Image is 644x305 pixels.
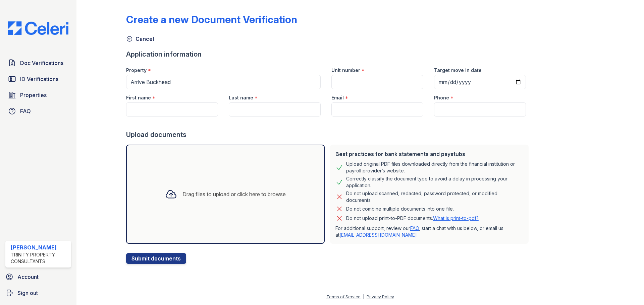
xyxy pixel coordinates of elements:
a: Terms of Service [326,294,361,299]
a: Account [3,270,74,284]
div: Correctly classify the document type to avoid a delay in processing your application. [346,175,523,189]
div: Upload original PDF files downloaded directly from the financial institution or payroll provider’... [346,161,523,174]
div: Create a new Document Verification [126,13,297,25]
span: Doc Verifications [20,59,63,67]
label: Phone [434,94,449,101]
a: Cancel [126,35,154,43]
label: First name [126,94,151,101]
a: FAQ [5,104,71,118]
img: CE_Logo_Blue-a8612792a0a2168367f1c8372b55b34899dd931a85d93a1a3d3e32e68fde9ad4.png [3,21,74,35]
span: Properties [20,91,47,99]
div: Do not upload scanned, redacted, password protected, or modified documents. [346,190,523,204]
label: Unit number [331,67,360,74]
div: Drag files to upload or click here to browse [182,190,286,198]
div: Trinity Property Consultants [11,251,68,265]
button: Submit documents [126,253,186,264]
a: Doc Verifications [5,56,71,70]
a: FAQ [410,225,419,231]
div: [PERSON_NAME] [11,243,68,251]
span: ID Verifications [20,75,58,83]
a: Sign out [3,286,74,300]
div: | [363,294,364,299]
a: What is print-to-pdf? [433,215,479,221]
div: Upload documents [126,130,531,139]
a: Properties [5,88,71,102]
div: Application information [126,50,531,59]
a: Privacy Policy [367,294,394,299]
p: For additional support, review our , start a chat with us below, or email us at [335,225,523,238]
span: Sign out [17,289,38,297]
label: Property [126,67,147,74]
span: FAQ [20,107,31,115]
label: Email [331,94,344,101]
label: Last name [229,94,253,101]
span: Account [17,273,39,281]
a: [EMAIL_ADDRESS][DOMAIN_NAME] [339,232,417,238]
label: Target move in date [434,67,482,74]
div: Do not combine multiple documents into one file. [346,205,454,213]
div: Best practices for bank statements and paystubs [335,150,523,158]
a: ID Verifications [5,72,71,86]
p: Do not upload print-to-PDF documents. [346,215,479,222]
